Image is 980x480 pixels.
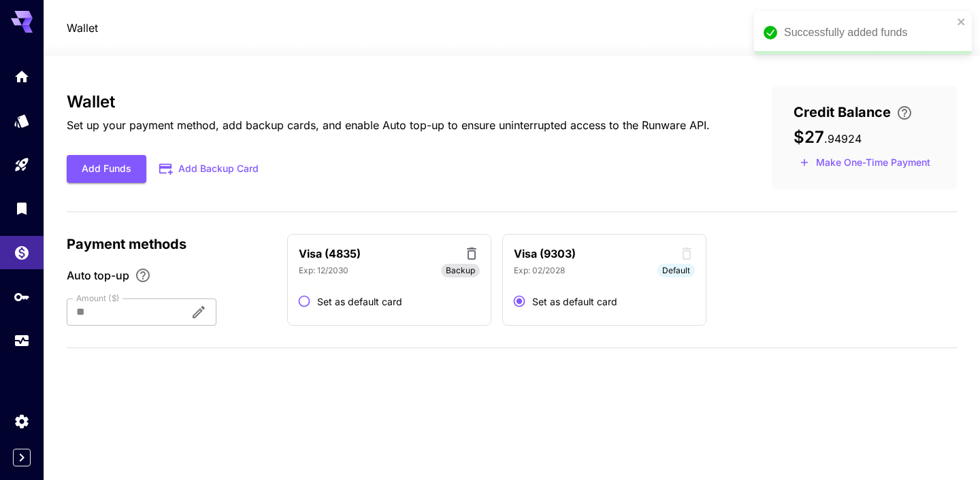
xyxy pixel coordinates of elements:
span: Default [657,264,695,277]
span: Credit Balance [794,102,891,122]
span: $27 [794,127,824,147]
div: Settings [14,413,30,430]
nav: breadcrumb [67,20,98,36]
div: Home [14,68,30,85]
p: Visa (4835) [299,245,361,262]
button: close [957,16,966,27]
p: Visa (9303) [514,245,576,262]
span: . 94924 [824,132,862,145]
p: Exp: 02/2028 [514,264,565,277]
button: Enter your card details and choose an Auto top-up amount to avoid service interruptions. We'll au... [891,105,918,121]
div: Wallet [14,240,30,257]
span: Auto top-up [67,267,129,284]
button: Expand sidebar [13,449,31,466]
div: Usage [14,332,30,349]
span: Backup [446,264,475,277]
a: Wallet [67,20,98,36]
button: Enable Auto top-up to ensure uninterrupted service. We'll automatically bill the chosen amount wh... [129,267,157,284]
div: Successfully added funds [784,24,953,41]
span: Set as default card [532,294,617,309]
span: Set as default card [317,294,402,309]
button: Make a one-time, non-recurring payment [794,152,936,173]
p: Set up your payment method, add backup cards, and enable Auto top-up to ensure uninterrupted acce... [67,117,710,133]
p: Payment methods [67,234,271,254]
button: Add Backup Card [146,156,273,182]
button: Add Funds [67,155,146,183]
label: Amount ($) [76,292,120,304]
div: API Keys [14,288,30,305]
p: Exp: 12/2030 [299,264,348,277]
div: Library [14,200,30,217]
div: Playground [14,156,30,173]
h3: Wallet [67,92,710,112]
div: Models [14,112,30,129]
